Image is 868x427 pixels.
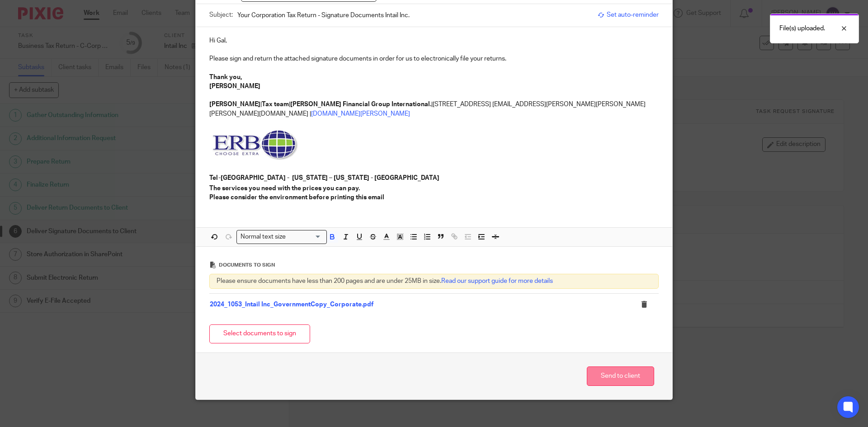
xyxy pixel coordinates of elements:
strong: Please consider the environment before printing this email [209,194,384,201]
input: Search for option [289,232,321,242]
span: Documents to sign [219,263,275,267]
a: [DOMAIN_NAME][PERSON_NAME] [311,111,410,117]
strong: Thank you, [209,74,242,80]
button: Send to client [587,366,654,386]
p: File(s) uploaded. [779,24,825,33]
div: Search for option [236,230,327,244]
img: Image [209,127,300,161]
strong: [PERSON_NAME] Financial Group International. [290,101,431,108]
div: Please ensure documents have less than 200 pages and are under 25MB in size. [209,274,659,288]
p: | | |[STREET_ADDRESS] [EMAIL_ADDRESS][PERSON_NAME][PERSON_NAME][PERSON_NAME][DOMAIN_NAME] | [209,100,659,118]
button: Select documents to sign [209,324,310,344]
strong: [PERSON_NAME] [209,101,260,108]
span: Normal text size [239,232,288,242]
img: Image [360,183,369,190]
a: Read our support guide for more details [441,278,553,284]
strong: Tel-[GEOGRAPHIC_DATA] - [US_STATE] – [US_STATE] - [GEOGRAPHIC_DATA] [209,175,439,181]
a: 2024_1053_Intail Inc_GovernmentCopy_Corporate.pdf [210,301,373,308]
strong: [PERSON_NAME] [209,83,260,89]
strong: Tax team [262,101,289,108]
strong: The services you need with the prices you can pay. [209,185,360,192]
